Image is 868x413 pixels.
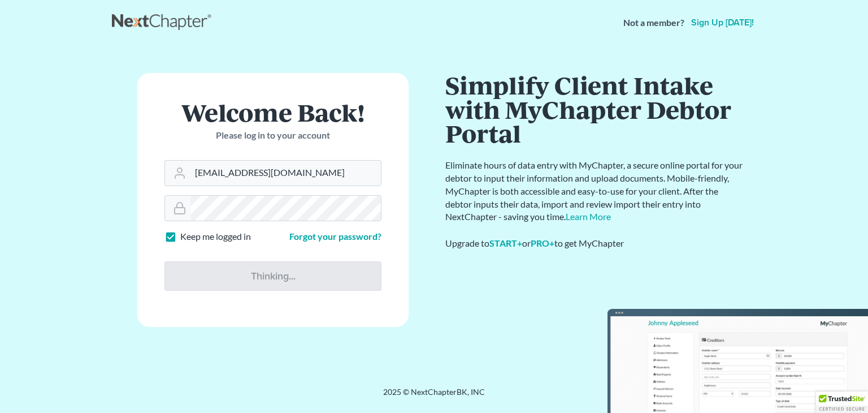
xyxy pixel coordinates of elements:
input: Email Address [190,161,381,186]
strong: Not a member? [623,16,684,29]
a: Sign up [DATE]! [689,18,756,27]
div: 2025 © NextChapterBK, INC [112,386,756,407]
h1: Welcome Back! [164,100,381,124]
input: Thinking... [164,261,381,291]
a: Forgot your password? [289,231,381,242]
a: START+ [489,238,522,248]
div: TrustedSite Certified [816,392,868,413]
a: Learn More [566,211,611,222]
label: Keep me logged in [180,230,251,243]
div: Upgrade to or to get MyChapter [445,237,745,250]
a: PRO+ [531,238,554,248]
p: Eliminate hours of data entry with MyChapter, a secure online portal for your debtor to input the... [445,159,745,223]
p: Please log in to your account [164,129,381,142]
h1: Simplify Client Intake with MyChapter Debtor Portal [445,73,745,145]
